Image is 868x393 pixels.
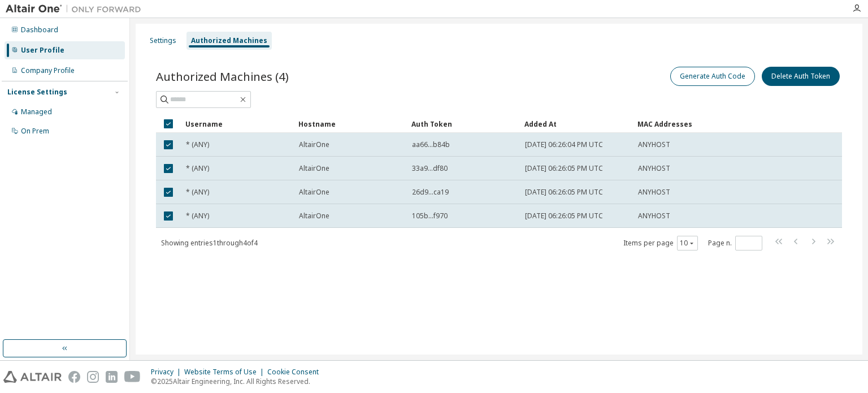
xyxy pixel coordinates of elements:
span: aa66...b84b [412,140,450,149]
img: instagram.svg [87,371,99,383]
div: License Settings [7,88,67,97]
span: Items per page [623,236,698,251]
div: Website Terms of Use [184,368,267,377]
span: ANYHOST [638,140,670,149]
div: Privacy [151,368,184,377]
span: [DATE] 06:26:05 PM UTC [525,211,603,221]
span: ANYHOST [638,164,670,173]
span: ANYHOST [638,188,670,197]
button: Generate Auth Code [670,67,755,86]
img: youtube.svg [124,371,141,383]
span: AltairOne [299,211,329,221]
span: AltairOne [299,140,329,149]
div: On Prem [21,127,49,136]
div: Hostname [298,115,402,133]
div: Username [185,115,289,133]
button: Delete Auth Token [762,67,840,86]
span: * (ANY) [186,188,209,197]
span: * (ANY) [186,164,209,173]
img: Altair One [6,3,147,15]
span: Page n. [708,236,762,251]
span: 26d9...ca19 [412,188,449,197]
div: Auth Token [411,115,515,133]
button: 10 [680,239,695,248]
div: Company Profile [21,66,75,75]
img: facebook.svg [68,371,80,383]
span: AltairOne [299,188,329,197]
div: Managed [21,107,52,116]
div: Authorized Machines [191,36,267,45]
img: linkedin.svg [106,371,118,383]
span: [DATE] 06:26:04 PM UTC [525,140,603,149]
img: altair_logo.svg [3,371,62,383]
div: Added At [524,115,628,133]
span: [DATE] 06:26:05 PM UTC [525,164,603,173]
span: ANYHOST [638,211,670,221]
div: MAC Addresses [637,115,723,133]
span: 105b...f970 [412,211,448,221]
p: © 2025 Altair Engineering, Inc. All Rights Reserved. [151,377,325,386]
div: Settings [150,36,176,45]
span: * (ANY) [186,211,209,221]
div: Dashboard [21,25,58,34]
span: AltairOne [299,164,329,173]
span: Authorized Machines (4) [156,68,289,84]
span: Showing entries 1 through 4 of 4 [161,238,258,248]
span: 33a9...df80 [412,164,448,173]
span: [DATE] 06:26:05 PM UTC [525,188,603,197]
div: Cookie Consent [267,368,325,377]
span: * (ANY) [186,140,209,149]
div: User Profile [21,46,64,55]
